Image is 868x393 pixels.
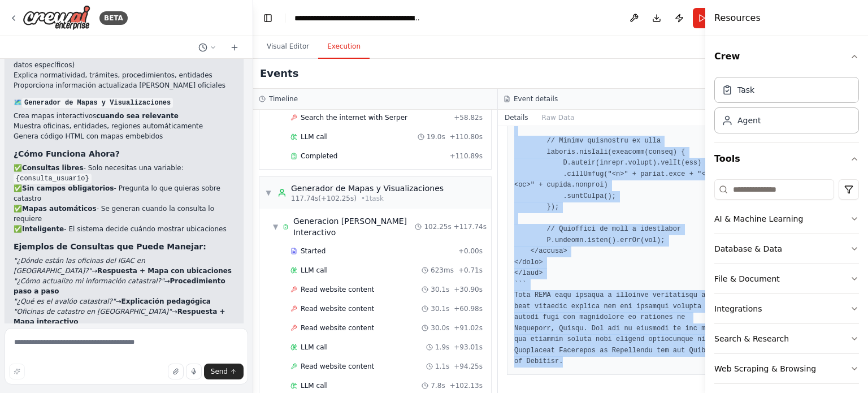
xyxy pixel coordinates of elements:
[714,72,859,142] div: Crew
[714,324,859,353] button: Search & Research
[737,84,754,96] div: Task
[273,222,278,231] span: ▼
[22,184,114,192] strong: Sin campos obligatorios
[714,204,859,234] button: AI & Machine Learning
[204,364,244,379] button: Send
[714,11,761,25] h4: Resources
[258,35,318,59] button: Visual Editor
[431,285,449,294] span: 30.1s
[168,364,184,379] button: Upload files
[301,113,407,122] span: Search the internet with Serper
[22,205,97,213] strong: Mapas automáticos
[301,285,374,294] span: Read website content
[14,257,145,275] em: "¿Dónde están las oficinas del IGAC en [GEOGRAPHIC_DATA]?"
[454,323,483,332] span: + 91.02s
[9,364,25,379] button: Improve this prompt
[301,132,328,141] span: LLM call
[454,362,483,371] span: + 94.25s
[22,225,64,233] strong: Inteligente
[269,94,298,103] h3: Timeline
[301,362,374,371] span: Read website content
[291,183,444,194] div: Generador de Mapas y Visualizaciones
[211,367,228,376] span: Send
[714,303,762,314] div: Integrations
[301,152,337,161] span: Completed
[458,247,483,256] span: + 0.00s
[260,66,298,81] h2: Events
[454,304,483,313] span: + 60.98s
[14,70,235,80] li: Explica normatividad, trámites, procedimientos, entidades
[301,381,328,390] span: LLM call
[14,163,235,234] p: ✅ - Solo necesitas una variable: ✅ - Pregunta lo que quieras sobre catastro ✅ - Se generan cuando...
[737,115,761,126] div: Agent
[714,273,780,284] div: File & Document
[301,304,374,313] span: Read website content
[14,80,235,90] li: Proporciona información actualizada [PERSON_NAME] oficiales
[23,5,90,31] img: Logo
[14,149,120,158] strong: ¿Cómo Funciona Ahora?
[454,113,483,122] span: + 58.82s
[714,333,789,344] div: Search & Research
[450,381,483,390] span: + 102.13s
[301,266,328,275] span: LLM call
[14,98,173,106] strong: 🗺️
[431,381,445,390] span: 7.8s
[14,308,172,316] em: "Oficinas de catastro en [GEOGRAPHIC_DATA]"
[454,222,487,231] span: + 117.74s
[427,132,445,141] span: 19.0s
[301,323,374,332] span: Read website content
[14,111,235,121] li: Crea mapas interactivos
[431,323,449,332] span: 30.0s
[14,276,235,296] li: →
[14,131,235,141] li: Genera código HTML con mapas embebidos
[714,294,859,323] button: Integrations
[14,306,235,327] li: →
[265,188,272,197] span: ▼
[714,143,859,175] button: Tools
[498,110,535,126] button: Details
[14,297,116,305] em: "¿Qué es el avalúo catastral?"
[225,41,244,54] button: Start a new chat
[14,296,235,306] li: →
[714,234,859,264] button: Database & Data
[435,362,449,371] span: 1.1s
[14,174,92,184] code: {consulta_usuario}
[96,112,179,120] strong: cuando sea relevante
[431,266,454,275] span: 623ms
[714,175,859,393] div: Tools
[301,343,328,352] span: LLM call
[97,267,232,275] strong: Respuesta + Mapa con ubicaciones
[99,11,128,25] div: BETA
[714,213,803,224] div: AI & Machine Learning
[14,256,235,276] li: →
[301,247,325,256] span: Started
[424,222,451,231] span: 102.25s
[194,41,221,54] button: Switch to previous chat
[121,297,211,305] strong: Explicación pedagógica
[714,243,782,254] div: Database & Data
[450,152,483,161] span: + 110.89s
[361,194,384,203] span: • 1 task
[435,343,449,352] span: 1.9s
[454,343,483,352] span: + 93.01s
[454,285,483,294] span: + 30.90s
[514,94,558,103] h3: Event details
[450,132,483,141] span: + 110.80s
[14,50,235,70] li: Responde sobre catastro (no necesitas datos específicos)
[22,98,173,108] code: Generador de Mapas y Visualizaciones
[14,277,164,285] em: "¿Cómo actualizo mi información catastral?"
[535,110,581,126] button: Raw Data
[186,364,202,379] button: Click to speak your automation idea
[318,35,370,59] button: Execution
[458,266,483,275] span: + 0.71s
[291,194,357,203] span: 117.74s (+102.25s)
[431,304,449,313] span: 30.1s
[714,264,859,293] button: File & Document
[294,12,422,24] nav: breadcrumb
[714,41,859,72] button: Crew
[293,215,415,238] span: Generacion [PERSON_NAME] Interactivo
[14,121,235,131] li: Muestra oficinas, entidades, regiones automáticamente
[714,354,859,383] button: Web Scraping & Browsing
[22,164,84,172] strong: Consultas libres
[14,242,206,251] strong: Ejemplos de Consultas que Puede Manejar:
